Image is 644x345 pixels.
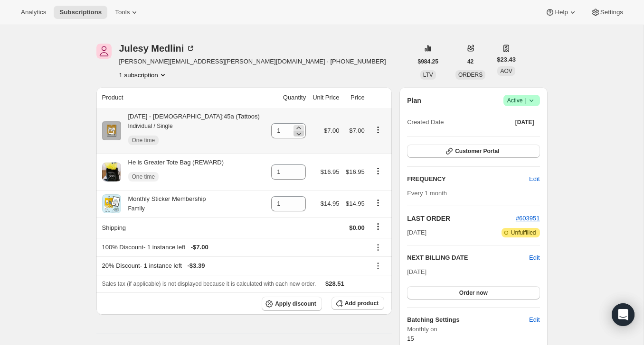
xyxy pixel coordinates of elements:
span: Subscriptions [59,9,102,16]
span: Created Date [407,118,444,127]
span: [DATE] [407,228,426,237]
img: product img [102,194,121,213]
span: Edit [529,174,540,184]
span: Edit [529,315,540,325]
span: - $7.00 [191,243,208,252]
button: Product actions [370,198,386,208]
button: Product actions [370,166,386,176]
button: Add product [331,297,384,310]
th: Quantity [267,87,309,108]
span: Unfulfilled [511,229,536,236]
th: Unit Price [309,87,342,108]
div: Monthly Sticker Membership [121,194,206,213]
span: AOV [500,68,512,74]
span: Active [507,96,536,105]
span: Order now [459,289,488,297]
div: He is Greater Tote Bag (REWARD) [121,158,224,186]
span: Apply discount [275,300,316,308]
button: Shipping actions [370,221,386,232]
span: ORDERS [458,72,483,78]
small: Individual / Single [128,123,173,129]
small: Family [128,205,145,212]
div: Open Intercom Messenger [612,303,635,326]
th: Shipping [96,217,267,238]
span: $23.43 [497,55,516,64]
button: Help [540,6,583,19]
button: Edit [523,172,545,187]
span: $14.95 [346,200,365,207]
button: Tools [109,6,145,19]
div: Julesy Medlini [119,44,196,53]
button: Product actions [370,125,386,135]
button: Apply discount [262,297,322,311]
a: #603951 [516,215,540,222]
button: 42 [462,55,479,68]
button: Analytics [15,6,52,19]
span: Julesy Medlini [96,44,112,59]
span: One time [132,173,155,181]
h2: NEXT BILLING DATE [407,253,529,263]
span: [DATE] [515,118,534,126]
span: [PERSON_NAME][EMAIL_ADDRESS][PERSON_NAME][DOMAIN_NAME] · [PHONE_NUMBER] [119,57,386,66]
button: $984.25 [412,55,444,68]
span: Customer Portal [455,147,499,155]
span: Every 1 month [407,190,447,197]
span: $28.51 [325,280,344,287]
th: Price [342,87,367,108]
span: One time [132,136,155,144]
span: $16.95 [321,168,340,175]
th: Product [96,87,267,108]
span: - $3.39 [188,261,205,271]
button: Subscriptions [54,6,107,19]
span: $984.25 [418,58,438,65]
span: [DATE] [407,268,426,275]
button: Edit [523,312,545,327]
span: 42 [467,58,474,65]
img: product img [102,163,121,182]
span: Tools [115,9,130,16]
span: 15 [407,335,414,342]
button: Order now [407,286,540,300]
span: $7.00 [324,127,340,134]
span: Add product [345,300,379,307]
button: Customer Portal [407,145,540,158]
span: LTV [423,72,433,78]
div: 100% Discount - 1 instance left [102,243,365,252]
span: Settings [600,9,623,16]
button: Edit [529,253,540,263]
span: $7.00 [349,127,365,134]
span: Help [555,9,568,16]
h6: Batching Settings [407,315,529,325]
h2: FREQUENCY [407,174,529,184]
span: Sales tax (if applicable) is not displayed because it is calculated with each new order. [102,281,316,287]
div: 20% Discount - 1 instance left [102,261,365,271]
span: $14.95 [321,200,340,207]
h2: Plan [407,96,421,105]
button: [DATE] [510,116,540,129]
button: Settings [585,6,629,19]
div: [DATE] - [DEMOGRAPHIC_DATA]:45a (Tattoos) [121,112,260,150]
span: Analytics [21,9,46,16]
span: $0.00 [349,224,365,231]
h2: LAST ORDER [407,214,516,223]
button: #603951 [516,214,540,223]
span: $16.95 [346,168,365,175]
span: | [525,97,526,104]
span: Monthly on [407,325,540,334]
button: Product actions [119,70,168,80]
